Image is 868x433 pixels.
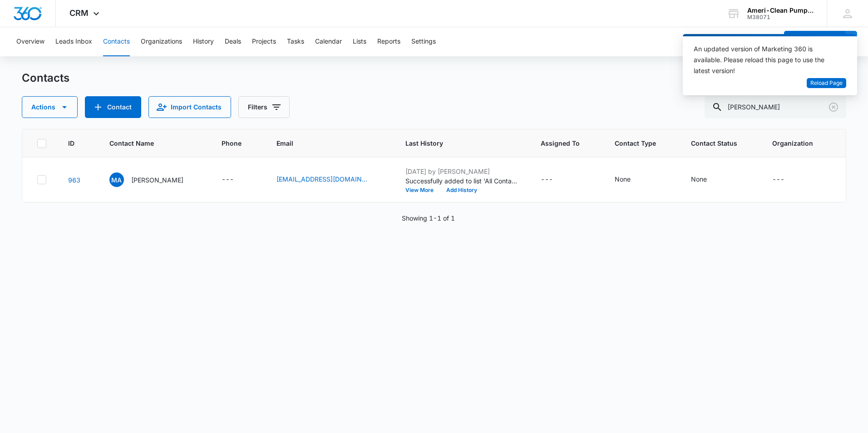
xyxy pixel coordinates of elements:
[541,174,553,185] div: ---
[68,176,80,184] a: Navigate to contact details page for Michelle Alonso
[440,187,483,193] button: Add History
[276,138,370,148] span: Email
[252,27,276,56] button: Projects
[694,44,835,76] div: An updated version of Marketing 360 is available. Please reload this page to use the latest version!
[109,172,200,187] div: Contact Name - Michelle Alonso - Select to Edit Field
[615,138,656,148] span: Contact Type
[705,96,846,118] input: Search Contacts
[411,27,436,56] button: Settings
[85,96,141,118] button: Add Contact
[69,8,89,18] span: CRM
[615,174,631,184] div: None
[16,27,44,56] button: Overview
[772,138,813,148] span: Organization
[691,174,723,185] div: Contact Status - None - Select to Edit Field
[377,27,400,56] button: Reports
[772,174,784,185] div: ---
[541,174,569,185] div: Assigned To - - Select to Edit Field
[784,31,845,53] button: Add Contact
[405,176,519,186] p: Successfully added to list 'All Contacts'.
[691,138,737,148] span: Contact Status
[747,14,814,20] div: account id
[238,96,290,118] button: Filters
[826,100,841,114] button: Clear
[807,78,846,89] button: Reload Page
[402,213,455,223] p: Showing 1-1 of 1
[68,138,74,148] span: ID
[22,71,69,85] h1: Contacts
[55,27,92,56] button: Leads Inbox
[691,174,707,184] div: None
[772,174,801,185] div: Organization - - Select to Edit Field
[405,167,519,176] p: [DATE] by [PERSON_NAME]
[222,174,250,185] div: Phone - - Select to Edit Field
[131,175,183,185] p: [PERSON_NAME]
[22,96,78,118] button: Actions
[109,172,124,187] span: MA
[405,138,506,148] span: Last History
[148,96,231,118] button: Import Contacts
[810,79,843,88] span: Reload Page
[615,174,647,185] div: Contact Type - None - Select to Edit Field
[109,138,187,148] span: Contact Name
[405,187,440,193] button: View More
[225,27,241,56] button: Deals
[222,138,242,148] span: Phone
[222,174,234,185] div: ---
[353,27,366,56] button: Lists
[315,27,342,56] button: Calendar
[287,27,304,56] button: Tasks
[193,27,214,56] button: History
[276,174,367,184] a: [EMAIL_ADDRESS][DOMAIN_NAME]
[141,27,182,56] button: Organizations
[747,7,814,14] div: account name
[541,138,580,148] span: Assigned To
[103,27,130,56] button: Contacts
[276,174,384,185] div: Email - Malonso@codina.com - Select to Edit Field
